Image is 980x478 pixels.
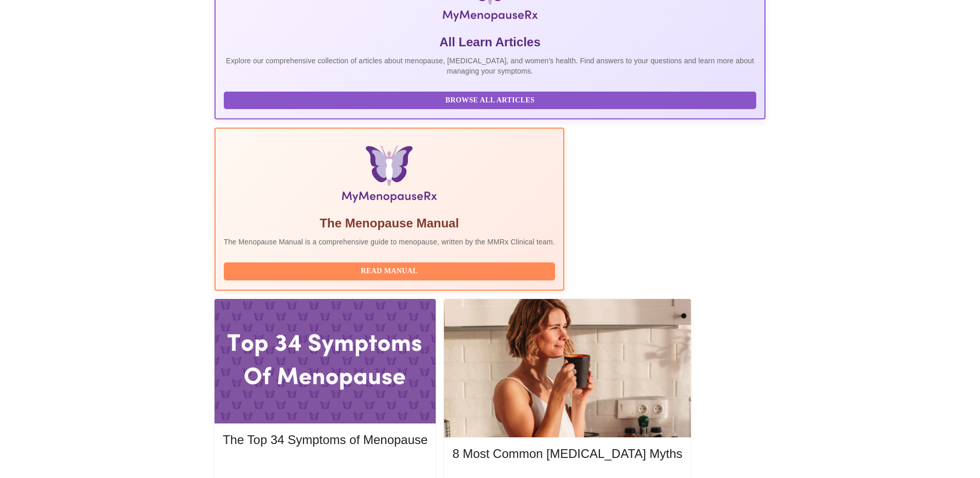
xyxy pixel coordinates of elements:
[224,92,756,110] button: Browse All Articles
[276,145,502,207] img: Menopause Manual
[452,446,682,462] h5: 8 Most Common [MEDICAL_DATA] Myths
[224,262,555,280] button: Read Manual
[224,34,756,50] h5: All Learn Articles
[224,266,558,275] a: Read Manual
[224,237,555,247] p: The Menopause Manual is a comprehensive guide to menopause, written by the MMRx Clinical team.
[234,265,545,278] span: Read Manual
[223,461,430,470] a: Read More
[223,432,427,448] h5: The Top 34 Symptoms of Menopause
[234,94,746,107] span: Browse All Articles
[233,460,417,473] span: Read More
[223,457,427,475] button: Read More
[224,56,756,76] p: Explore our comprehensive collection of articles about menopause, [MEDICAL_DATA], and women's hea...
[224,215,555,232] h5: The Menopause Manual
[224,95,759,104] a: Browse All Articles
